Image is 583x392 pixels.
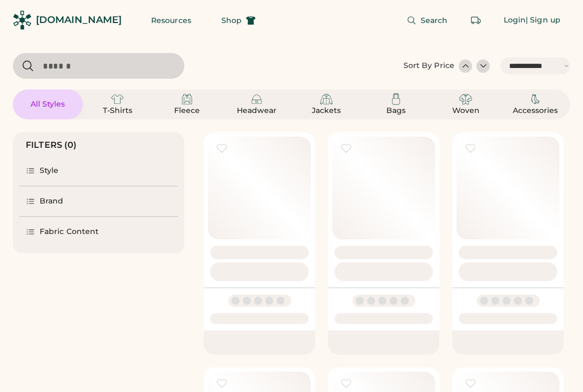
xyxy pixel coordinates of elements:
[163,105,211,116] div: Fleece
[181,93,193,105] img: Fleece Icon
[250,93,263,105] img: Headwear Icon
[40,227,99,237] div: Fabric Content
[138,10,204,31] button: Resources
[302,105,350,116] div: Jackets
[529,93,542,105] img: Accessories Icon
[221,17,242,24] span: Shop
[233,105,281,116] div: Headwear
[421,17,448,24] span: Search
[465,10,487,31] button: Retrieve an order
[13,11,32,29] img: Rendered Logo - Screens
[459,93,472,105] img: Woven Icon
[320,93,333,105] img: Jackets Icon
[390,93,402,105] img: Bags Icon
[40,196,64,207] div: Brand
[403,61,454,71] div: Sort By Price
[36,13,122,27] div: [DOMAIN_NAME]
[526,15,560,26] div: | Sign up
[511,105,559,116] div: Accessories
[504,15,526,26] div: Login
[93,105,141,116] div: T-Shirts
[394,10,461,31] button: Search
[24,99,72,110] div: All Styles
[208,10,268,31] button: Shop
[26,139,77,152] div: FILTERS (0)
[372,105,420,116] div: Bags
[111,93,124,105] img: T-Shirts Icon
[40,165,59,176] div: Style
[442,105,490,116] div: Woven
